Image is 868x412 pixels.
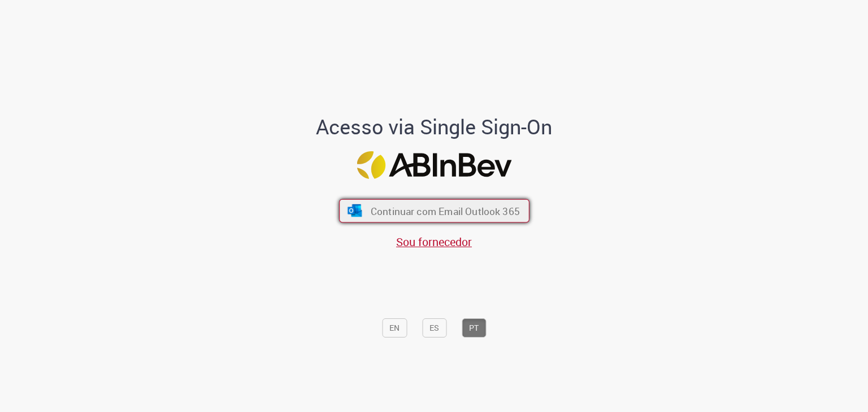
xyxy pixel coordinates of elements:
[396,234,472,249] a: Sou fornecedor
[277,116,591,138] h1: Acesso via Single Sign-On
[346,204,363,217] img: ícone Azure/Microsoft 360
[382,318,407,338] button: EN
[462,318,486,338] button: PT
[370,204,519,217] span: Continuar com Email Outlook 365
[339,199,530,223] button: ícone Azure/Microsoft 360 Continuar com Email Outlook 365
[422,318,446,338] button: ES
[357,151,511,179] img: Logo ABInBev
